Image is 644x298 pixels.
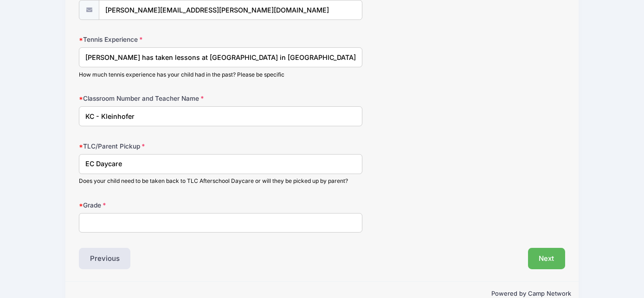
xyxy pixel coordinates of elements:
[528,248,566,269] button: Next
[79,35,241,44] label: Tennis Experience
[79,248,131,269] button: Previous
[79,94,241,103] label: Classroom Number and Teacher Name
[79,142,241,151] label: TLC/Parent Pickup
[79,201,241,210] label: Grade
[79,71,362,79] div: How much tennis experience has your child had in the past? Please be specific
[79,177,362,185] div: Does your child need to be taken back to TLC Afterschool Daycare or will they be picked up by par...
